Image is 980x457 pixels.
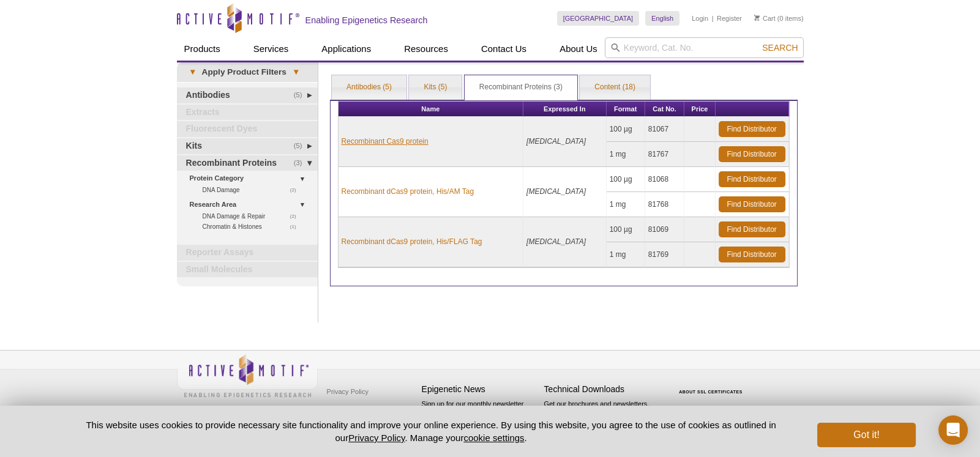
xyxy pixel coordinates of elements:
[712,11,714,26] li: |
[203,185,303,195] a: (2)DNA Damage
[754,14,776,23] a: Cart
[552,37,605,61] a: About Us
[645,242,685,267] td: 81769
[526,187,586,196] i: [MEDICAL_DATA]
[190,198,310,211] a: Research Area
[314,37,378,61] a: Applications
[177,121,318,137] a: Fluorescent Dyes
[523,102,607,117] th: Expressed In
[719,247,785,262] a: Find Distributor
[645,217,685,242] td: 81069
[679,390,742,394] a: ABOUT SSL CERTIFICATES
[607,192,645,217] td: 1 mg
[719,146,785,162] a: Find Distributor
[65,418,798,444] p: This website uses cookies to provide necessary site functionality and improve your online experie...
[409,75,462,100] a: Kits (5)
[526,137,586,146] i: [MEDICAL_DATA]
[645,167,685,192] td: 81068
[246,37,296,61] a: Services
[177,105,318,121] a: Extracts
[684,102,715,117] th: Price
[342,186,474,197] a: Recombinant dCas9 protein, His/AM Tag
[607,142,645,167] td: 1 mg
[645,142,685,167] td: 81767
[544,384,660,395] h4: Technical Downloads
[544,399,660,430] p: Get our brochures and newsletters, or request them by mail.
[607,217,645,242] td: 100 µg
[324,401,388,419] a: Terms & Conditions
[465,75,577,100] a: Recombinant Proteins (3)
[177,138,318,154] a: (5)Kits
[177,155,318,171] a: (3)Recombinant Proteins
[758,42,801,53] button: Search
[290,211,303,221] span: (2)
[290,185,303,195] span: (2)
[177,87,318,103] a: (5)Antibodies
[294,87,309,103] span: (5)
[290,221,303,232] span: (1)
[719,121,785,137] a: Find Distributor
[286,67,305,78] span: ▾
[177,262,318,278] a: Small Molecules
[474,37,534,61] a: Contact Us
[526,237,586,246] i: [MEDICAL_DATA]
[645,102,685,117] th: Cat No.
[719,171,785,187] a: Find Distributor
[692,14,708,23] a: Login
[762,43,798,53] span: Search
[754,15,760,21] img: Your Cart
[348,433,405,443] a: Privacy Policy
[332,75,406,100] a: Antibodies (5)
[607,242,645,267] td: 1 mg
[605,37,804,58] input: Keyword, Cat. No.
[754,11,804,26] li: (0 items)
[463,433,524,443] button: cookie settings
[817,423,915,447] button: Got it!
[342,136,428,147] a: Recombinant Cas9 protein
[422,399,538,440] p: Sign up for our monthly newsletter highlighting recent publications in the field of epigenetics.
[645,117,685,142] td: 81067
[607,102,645,117] th: Format
[645,11,679,26] a: English
[719,196,785,212] a: Find Distributor
[667,372,758,399] table: Click to Verify - This site chose Symantec SSL for secure e-commerce and confidential communicati...
[177,62,318,82] a: ▾Apply Product Filters▾
[339,102,524,117] th: Name
[183,67,202,78] span: ▾
[422,384,538,395] h4: Epigenetic News
[190,172,310,185] a: Protein Category
[203,211,303,221] a: (2)DNA Damage & Repair
[294,155,309,171] span: (3)
[177,245,318,261] a: Reporter Assays
[342,236,482,247] a: Recombinant dCas9 protein, His/FLAG Tag
[580,75,650,100] a: Content (18)
[557,11,640,26] a: [GEOGRAPHIC_DATA]
[719,221,785,237] a: Find Distributor
[397,37,455,61] a: Resources
[645,192,685,217] td: 81768
[294,138,309,154] span: (5)
[177,351,318,400] img: Active Motif,
[717,14,742,23] a: Register
[305,15,428,26] h2: Enabling Epigenetics Research
[324,382,372,401] a: Privacy Policy
[203,221,303,232] a: (1)Chromatin & Histones
[938,415,968,445] div: Open Intercom Messenger
[177,37,228,61] a: Products
[607,167,645,192] td: 100 µg
[607,117,645,142] td: 100 µg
